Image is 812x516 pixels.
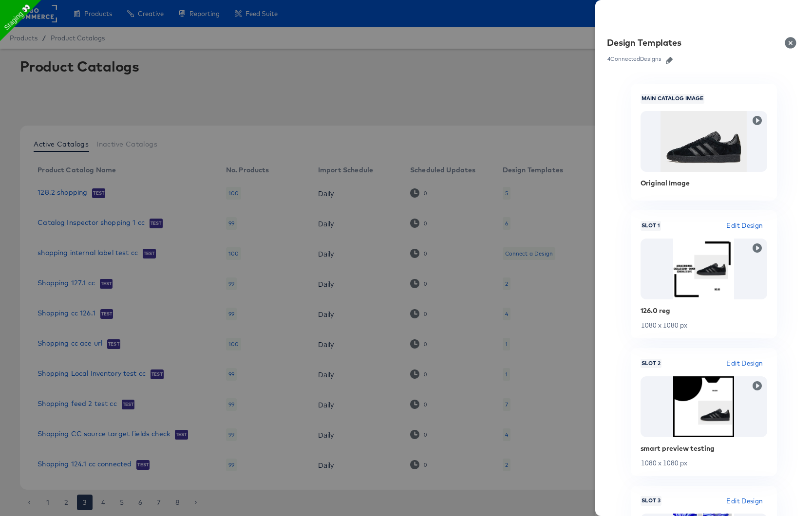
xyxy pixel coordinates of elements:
div: 1080 x 1080 px [641,460,767,466]
div: smart preview testing [641,444,767,452]
div: Original Image [641,179,767,187]
span: Edit Design [726,358,763,369]
span: Slot 1 [641,222,661,230]
div: 126.0 reg [641,307,767,314]
button: Edit Design [722,496,767,507]
div: 4 Connected Designs [607,55,662,62]
div: 1080 x 1080 px [641,322,767,329]
button: Edit Design [722,358,767,369]
span: Main Catalog Image [641,95,704,103]
span: Edit Design [726,496,763,507]
span: Slot 2 [641,360,661,368]
button: Close [779,29,806,56]
div: Design Templates [607,37,681,49]
button: Edit Design [722,220,767,231]
span: Edit Design [726,220,763,231]
span: Slot 3 [641,497,661,505]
